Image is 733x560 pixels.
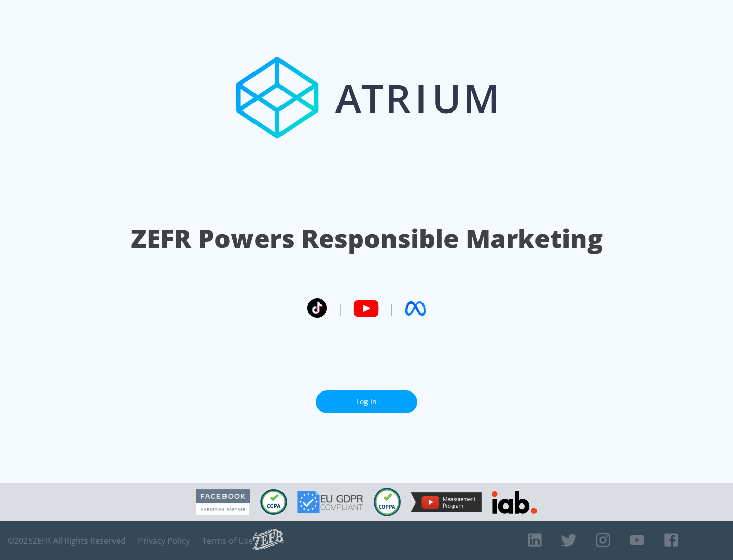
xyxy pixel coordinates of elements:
img: COPPA Compliant [374,488,401,516]
span: © 2025 ZEFR All Rights Reserved [8,536,126,546]
img: CCPA Compliant [260,489,287,515]
img: GDPR Compliant [297,491,363,513]
a: Log In [316,390,417,413]
h1: ZEFR Powers Responsible Marketing [131,221,603,256]
img: YouTube Measurement Program [411,492,482,512]
a: Terms of Use [202,536,253,546]
a: Privacy Policy [138,536,190,546]
span: | [389,301,395,316]
span: | [337,301,343,316]
img: IAB [492,491,537,514]
img: Facebook Marketing Partner [196,489,250,515]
